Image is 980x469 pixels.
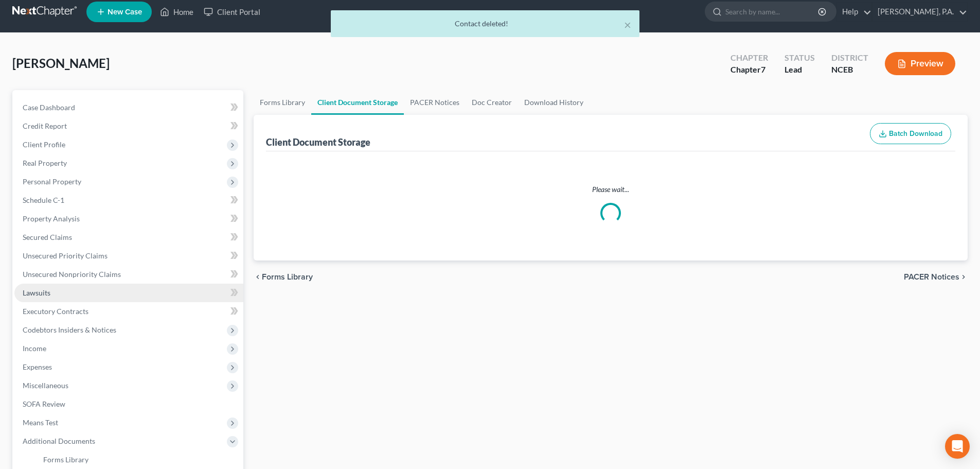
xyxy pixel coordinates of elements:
[23,288,50,297] span: Lawsuits
[43,455,88,464] span: Forms Library
[14,395,243,413] a: SOFA Review
[23,140,65,149] span: Client Profile
[23,251,108,260] span: Unsecured Priority Claims
[14,228,243,247] a: Secured Claims
[23,196,64,204] span: Schedule C-1
[23,325,116,334] span: Codebtors Insiders & Notices
[959,273,968,281] i: chevron_right
[23,307,88,316] span: Executory Contracts
[785,64,815,76] div: Lead
[23,362,52,371] span: Expenses
[23,103,75,112] span: Case Dashboard
[725,2,819,21] input: Search by name...
[23,121,67,130] span: Credit Report
[730,64,768,76] div: Chapter
[23,437,95,445] span: Additional Documents
[23,399,65,408] span: SOFA Review
[14,284,243,302] a: Lawsuits
[311,90,404,115] a: Client Document Storage
[904,273,968,281] button: PACER Notices chevron_right
[14,247,243,265] a: Unsecured Priority Claims
[466,90,518,115] a: Doc Creator
[23,381,68,390] span: Miscellaneous
[14,265,243,284] a: Unsecured Nonpriority Claims
[785,52,815,64] div: Status
[624,19,631,31] button: ×
[155,3,199,21] a: Home
[761,64,765,74] span: 7
[14,210,243,228] a: Property Analysis
[339,19,631,29] div: Contact deleted!
[23,214,80,223] span: Property Analysis
[262,273,313,281] span: Forms Library
[889,129,942,138] span: Batch Download
[872,3,967,21] a: [PERSON_NAME], P.A.
[404,90,466,115] a: PACER Notices
[831,64,868,76] div: NCEB
[945,434,970,459] div: Open Intercom Messenger
[254,90,311,115] a: Forms Library
[730,52,768,64] div: Chapter
[14,302,243,321] a: Executory Contracts
[254,273,313,281] button: chevron_left Forms Library
[14,117,243,135] a: Credit Report
[518,90,590,115] a: Download History
[23,270,121,279] span: Unsecured Nonpriority Claims
[266,136,370,148] div: Client Document Storage
[831,52,868,64] div: District
[23,418,58,427] span: Means Test
[23,344,46,353] span: Income
[23,159,67,167] span: Real Property
[254,273,262,281] i: chevron_left
[35,450,243,469] a: Forms Library
[268,184,953,195] p: Please wait...
[108,8,142,16] span: New Case
[199,3,265,21] a: Client Portal
[12,56,110,71] span: [PERSON_NAME]
[23,233,72,241] span: Secured Claims
[14,98,243,117] a: Case Dashboard
[14,191,243,210] a: Schedule C-1
[904,273,959,281] span: PACER Notices
[23,177,81,186] span: Personal Property
[870,123,951,145] button: Batch Download
[885,52,955,75] button: Preview
[837,3,871,21] a: Help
